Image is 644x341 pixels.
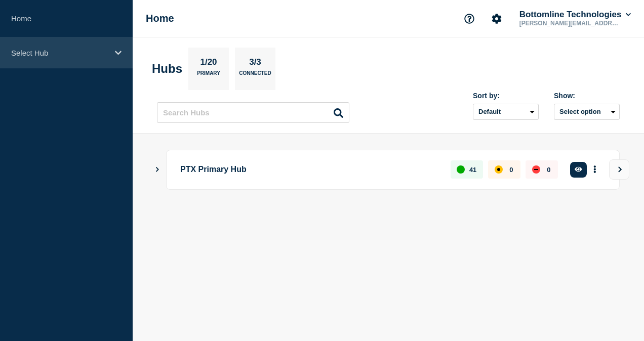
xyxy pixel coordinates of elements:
[157,102,349,123] input: Search Hubs
[486,8,507,29] button: Account settings
[517,20,623,27] p: [PERSON_NAME][EMAIL_ADDRESS][PERSON_NAME][DOMAIN_NAME]
[246,57,265,70] p: 3/3
[196,57,221,70] p: 1/20
[554,104,620,120] button: Select option
[459,8,480,29] button: Support
[457,165,465,174] div: up
[473,104,539,120] select: Sort by
[469,166,476,174] p: 41
[588,160,601,179] button: More actions
[509,166,513,174] p: 0
[239,70,271,81] p: Connected
[473,92,539,100] div: Sort by:
[495,165,503,174] div: affected
[146,13,174,24] h1: Home
[517,10,633,20] button: Bottomline Technologies
[155,166,160,174] button: Show Connected Hubs
[11,49,108,57] p: Select Hub
[152,62,182,76] h2: Hubs
[180,160,439,179] p: PTX Primary Hub
[554,92,620,100] div: Show:
[532,165,540,174] div: down
[197,70,220,81] p: Primary
[547,166,550,174] p: 0
[609,159,629,180] button: View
